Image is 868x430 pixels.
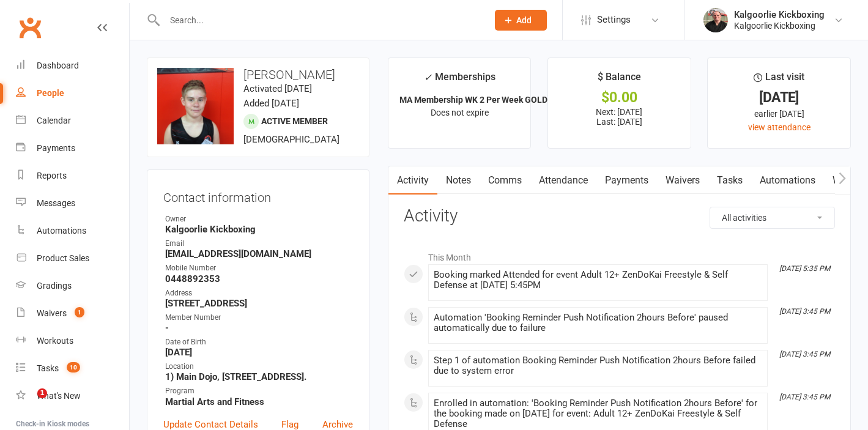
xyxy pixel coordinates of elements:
div: Program [165,385,353,397]
i: [DATE] 5:35 PM [779,264,830,273]
div: Messages [37,198,75,208]
div: Workouts [37,336,73,346]
a: Waivers 1 [16,300,129,327]
a: Calendar [16,107,129,135]
strong: 0448892353 [165,273,353,284]
div: Booking marked Attended for event Adult 12+ ZenDoKai Freestyle & Self Defense at [DATE] 5:45PM [434,270,762,291]
span: Does not expire [431,108,489,117]
strong: [STREET_ADDRESS] [165,298,353,309]
a: Waivers [657,166,708,195]
a: Tasks 10 [16,355,129,382]
div: [DATE] [719,91,839,104]
iframe: Intercom live chat [12,388,42,418]
div: Product Sales [37,253,89,263]
time: Activated [DATE] [243,83,312,94]
div: Mobile Number [165,262,353,274]
div: Member Number [165,312,353,324]
div: Enrolled in automation: 'Booking Reminder Push Notification 2hours Before' for the booking made o... [434,398,762,429]
a: Reports [16,162,129,190]
div: Payments [37,143,75,153]
a: Dashboard [16,52,129,80]
a: Notes [437,166,480,195]
a: Activity [388,166,437,195]
div: earlier [DATE] [719,107,839,120]
a: Comms [480,166,530,195]
h3: [PERSON_NAME] [157,68,359,81]
div: Owner [165,213,353,225]
a: Product Sales [16,245,129,272]
div: Date of Birth [165,336,353,348]
div: Tasks [37,363,59,373]
h3: Contact information [163,186,353,204]
a: Payments [596,166,657,195]
div: People [37,88,64,98]
div: Gradings [37,281,72,291]
strong: [EMAIL_ADDRESS][DOMAIN_NAME] [165,248,353,259]
i: [DATE] 3:45 PM [779,393,830,401]
div: Step 1 of automation Booking Reminder Push Notification 2hours Before failed due to system error [434,355,762,376]
a: Attendance [530,166,596,195]
input: Search... [161,12,479,29]
strong: - [165,322,353,333]
div: Automation 'Booking Reminder Push Notification 2hours Before' paused automatically due to failure [434,313,762,333]
a: People [16,80,129,107]
div: Waivers [37,308,67,318]
div: Email [165,238,353,250]
div: $0.00 [559,91,680,104]
div: Automations [37,226,86,235]
div: Address [165,287,353,299]
h3: Activity [404,207,835,226]
a: Clubworx [15,12,45,43]
div: $ Balance [598,69,641,91]
span: 10 [67,362,80,373]
strong: Martial Arts and Fitness [165,396,353,407]
a: Automations [16,217,129,245]
i: ✓ [424,72,432,83]
a: Gradings [16,272,129,300]
div: Memberships [424,69,495,92]
span: 1 [75,307,84,317]
strong: [DATE] [165,347,353,358]
a: Tasks [708,166,751,195]
img: thumb_image1664779456.png [703,8,728,32]
span: Settings [597,6,631,34]
div: Kalgoorlie Kickboxing [734,20,825,31]
strong: Kalgoorlie Kickboxing [165,224,353,235]
button: Add [495,10,547,31]
strong: 1) Main Dojo, [STREET_ADDRESS]. [165,371,353,382]
a: view attendance [748,122,811,132]
strong: MA Membership WK 2 Per Week GOLD [399,95,547,105]
li: This Month [404,245,835,264]
span: [DEMOGRAPHIC_DATA] [243,134,339,145]
a: Automations [751,166,824,195]
p: Next: [DATE] Last: [DATE] [559,107,680,127]
a: Messages [16,190,129,217]
span: 1 [37,388,47,398]
div: Calendar [37,116,71,125]
div: Location [165,361,353,373]
div: What's New [37,391,81,401]
span: Add [516,15,532,25]
a: What's New [16,382,129,410]
i: [DATE] 3:45 PM [779,350,830,358]
span: Active member [261,116,328,126]
img: image1742988721.png [157,68,234,144]
i: [DATE] 3:45 PM [779,307,830,316]
a: Payments [16,135,129,162]
time: Added [DATE] [243,98,299,109]
div: Kalgoorlie Kickboxing [734,9,825,20]
a: Workouts [16,327,129,355]
div: Dashboard [37,61,79,70]
div: Reports [37,171,67,180]
div: Last visit [754,69,804,91]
